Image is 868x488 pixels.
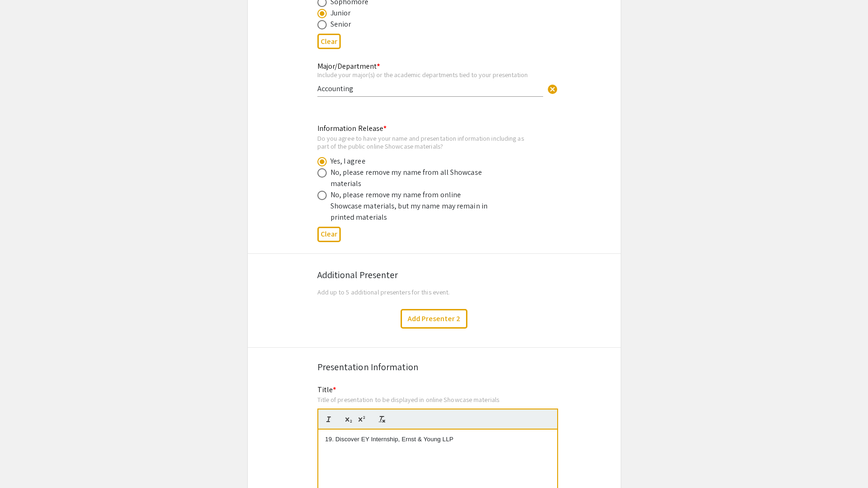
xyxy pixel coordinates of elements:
[325,435,550,444] p: 19. Discover EY Internship, Ernst & Young LLP
[330,7,351,19] div: Junior
[330,167,494,189] div: No, please remove my name from all Showcase materials
[317,123,387,133] mat-label: Information Release
[317,61,380,71] mat-label: Major/Department
[543,79,562,98] button: Clear
[330,189,494,223] div: No, please remove my name from online Showcase materials, but my name may remain in printed mater...
[330,19,352,30] div: Senior
[7,446,40,481] iframe: Chat
[317,395,558,404] div: Title of presentation to be displayed in online Showcase materials
[317,227,341,242] button: Clear
[317,360,551,374] div: Presentation Information
[317,134,536,151] div: Do you agree to have your name and presentation information including as part of the public onlin...
[401,309,467,329] button: Add Presenter 2
[317,34,341,49] button: Clear
[317,84,543,93] input: Type Here
[317,71,543,79] div: Include your major(s) or the academic departments tied to your presentation
[330,156,366,167] div: Yes, I agree
[547,84,558,95] span: cancel
[317,268,551,282] div: Additional Presenter
[317,287,450,296] span: Add up to 5 additional presenters for this event.
[317,385,337,395] mat-label: Title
